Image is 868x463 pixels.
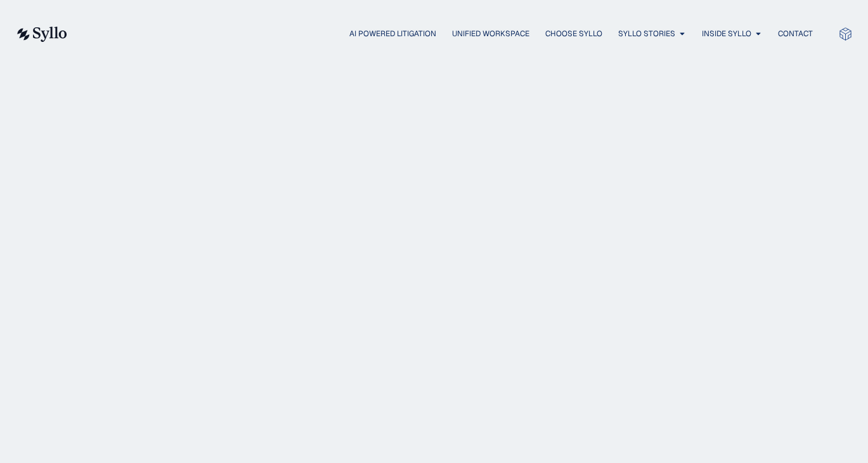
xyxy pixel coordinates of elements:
[15,27,67,42] img: syllo
[452,28,529,39] a: Unified Workspace
[93,28,813,40] nav: Menu
[618,28,675,39] a: Syllo Stories
[93,28,813,40] div: Menu Toggle
[349,28,436,39] a: AI Powered Litigation
[778,28,813,39] a: Contact
[545,28,602,39] a: Choose Syllo
[702,28,751,39] a: Inside Syllo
